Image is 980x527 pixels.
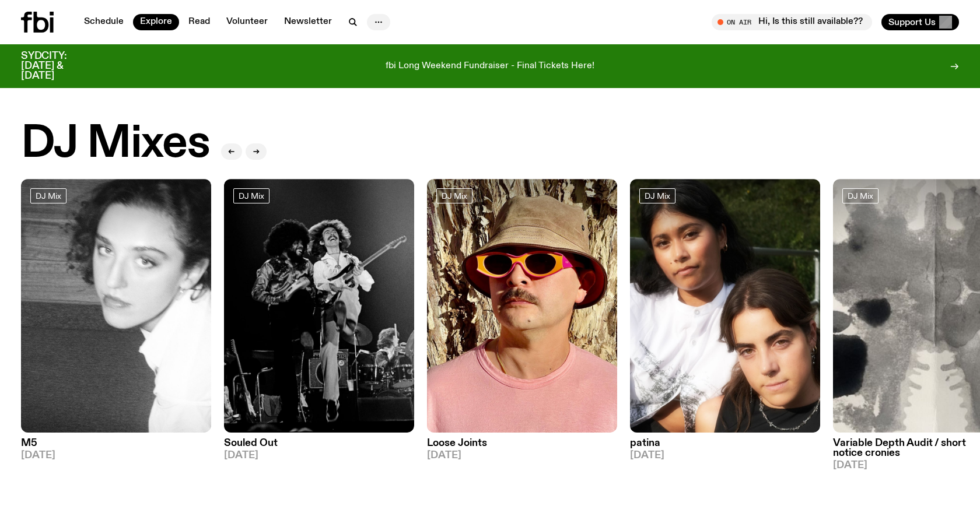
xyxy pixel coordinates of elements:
a: DJ Mix [233,188,269,203]
button: Support Us [881,14,959,30]
button: On AirHi, Is this still available?? [712,14,872,30]
span: DJ Mix [848,192,873,201]
span: [DATE] [630,451,820,461]
a: Explore [133,14,179,30]
span: DJ Mix [239,192,264,201]
span: DJ Mix [442,192,467,201]
a: Volunteer [219,14,275,30]
h3: Loose Joints [427,438,617,448]
img: A black and white photo of Lilly wearing a white blouse and looking up at the camera. [21,179,211,433]
a: Schedule [77,14,131,30]
a: Newsletter [277,14,339,30]
span: [DATE] [21,451,211,461]
h3: patina [630,438,820,448]
a: M5[DATE] [21,433,211,461]
a: Loose Joints[DATE] [427,433,617,461]
img: Tyson stands in front of a paperbark tree wearing orange sunglasses, a suede bucket hat and a pin... [427,179,617,433]
span: [DATE] [224,451,414,461]
a: patina[DATE] [630,433,820,461]
a: DJ Mix [30,188,66,203]
h3: M5 [21,438,211,448]
a: DJ Mix [436,188,473,203]
a: DJ Mix [639,188,675,203]
span: DJ Mix [645,192,670,201]
span: [DATE] [427,451,617,461]
a: DJ Mix [842,188,878,203]
span: Support Us [888,17,936,27]
a: Souled Out[DATE] [224,433,414,461]
p: fbi Long Weekend Fundraiser - Final Tickets Here! [386,61,594,72]
h3: SYDCITY: [DATE] & [DATE] [21,51,96,81]
h3: Souled Out [224,438,414,448]
span: DJ Mix [36,192,61,201]
a: Read [181,14,217,30]
h2: DJ Mixes [21,122,209,166]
